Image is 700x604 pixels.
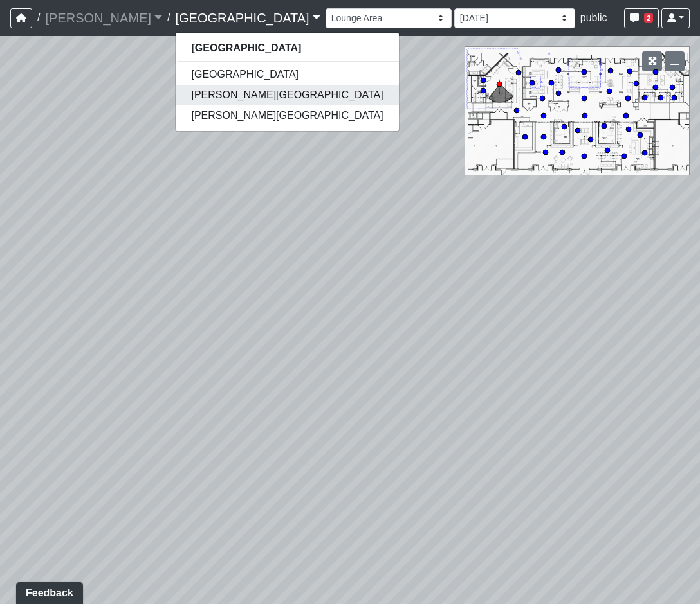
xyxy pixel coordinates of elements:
[644,13,653,23] span: 2
[176,85,398,105] a: [PERSON_NAME][GEOGRAPHIC_DATA]
[32,5,45,31] span: /
[176,38,398,58] a: [GEOGRAPHIC_DATA]
[176,64,398,85] a: [GEOGRAPHIC_DATA]
[624,8,659,28] button: 2
[580,12,607,23] span: public
[191,42,301,53] strong: [GEOGRAPHIC_DATA]
[175,32,399,132] div: [GEOGRAPHIC_DATA]
[162,5,175,31] span: /
[45,5,162,31] a: [PERSON_NAME]
[176,105,398,126] a: [PERSON_NAME][GEOGRAPHIC_DATA]
[175,5,320,31] a: [GEOGRAPHIC_DATA]
[10,578,86,604] iframe: Ybug feedback widget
